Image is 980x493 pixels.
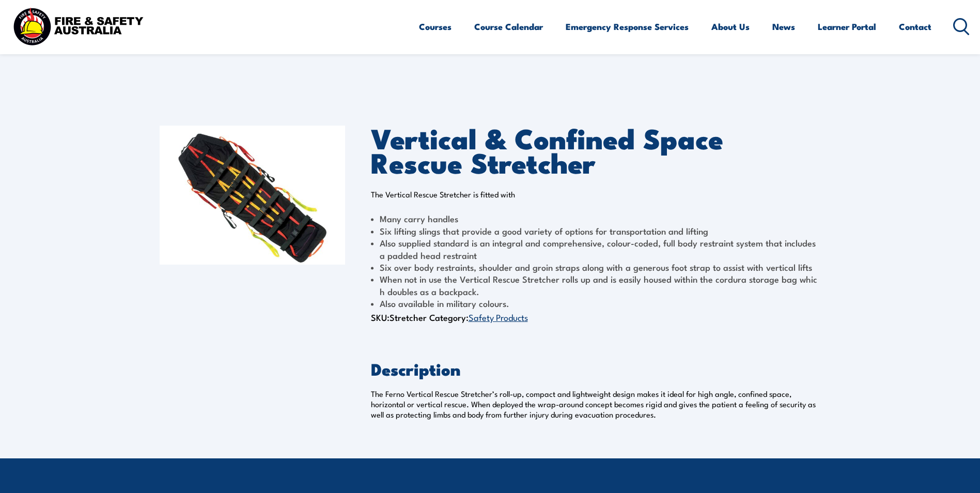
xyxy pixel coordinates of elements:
[371,212,821,224] li: Many carry handles
[371,273,821,297] li: When not in use the Vertical Rescue Stretcher rolls up and is easily housed within the cordura st...
[566,13,689,40] a: Emergency Response Services
[474,13,543,40] a: Course Calendar
[772,13,795,40] a: News
[390,311,427,323] span: Stretcher
[371,389,821,420] p: The Ferno Vertical Rescue Stretcher’s roll-up, compact and lightweight design makes it ideal for ...
[429,311,528,323] span: Category:
[371,261,821,273] li: Six over body restraints, shoulder and groin straps along with a generous foot strap to assist wi...
[371,189,821,199] p: The Vertical Rescue Stretcher is fitted with
[419,13,452,40] a: Courses
[160,126,345,265] img: Vertical & Confined Space Rescue Stretcher
[371,361,821,376] h2: Description
[711,13,750,40] a: About Us
[469,311,528,323] a: Safety Products
[371,237,821,261] li: Also supplied standard is an integral and comprehensive, colour-coded, full body restraint system...
[371,311,427,323] span: SKU:
[371,225,821,237] li: Six lifting slings that provide a good variety of options for transportation and lifting
[371,297,821,309] li: Also available in military colours.
[899,13,931,40] a: Contact
[371,126,821,174] h1: Vertical & Confined Space Rescue Stretcher
[818,13,876,40] a: Learner Portal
